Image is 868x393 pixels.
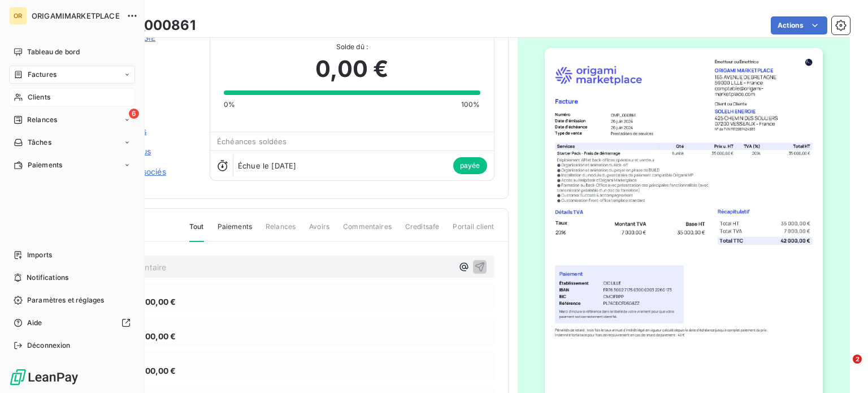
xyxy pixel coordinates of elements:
[771,16,827,34] button: Actions
[461,100,480,110] span: 100%
[189,222,204,242] span: Tout
[28,160,62,170] span: Paiements
[27,47,80,57] span: Tableau de bord
[27,318,42,328] span: Aide
[266,222,296,241] span: Relances
[129,330,176,342] span: 14 000,00 €
[32,11,120,20] span: ORIGAMIMARKETPLACE
[453,222,494,241] span: Portail client
[9,7,27,25] div: OR
[453,157,487,174] span: payée
[27,295,104,305] span: Paramètres et réglages
[28,70,57,80] span: Factures
[27,273,68,283] span: Notifications
[830,355,857,382] iframe: Intercom live chat
[343,222,392,241] span: Commentaires
[853,355,862,364] span: 2
[9,368,79,386] img: Logo LeanPay
[224,100,235,110] span: 0%
[405,222,440,241] span: Creditsafe
[238,161,296,170] span: Échue le [DATE]
[106,15,196,36] h3: OMP_000861
[9,314,135,332] a: Aide
[27,340,71,351] span: Déconnexion
[217,137,287,146] span: Échéances soldées
[129,296,176,308] span: 14 000,00 €
[129,365,176,377] span: 14 000,00 €
[28,137,51,148] span: Tâches
[27,250,52,260] span: Imports
[224,42,480,52] span: Solde dû :
[27,115,57,125] span: Relances
[315,52,388,86] span: 0,00 €
[218,222,252,241] span: Paiements
[309,222,329,241] span: Avoirs
[129,109,139,119] span: 6
[28,92,50,102] span: Clients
